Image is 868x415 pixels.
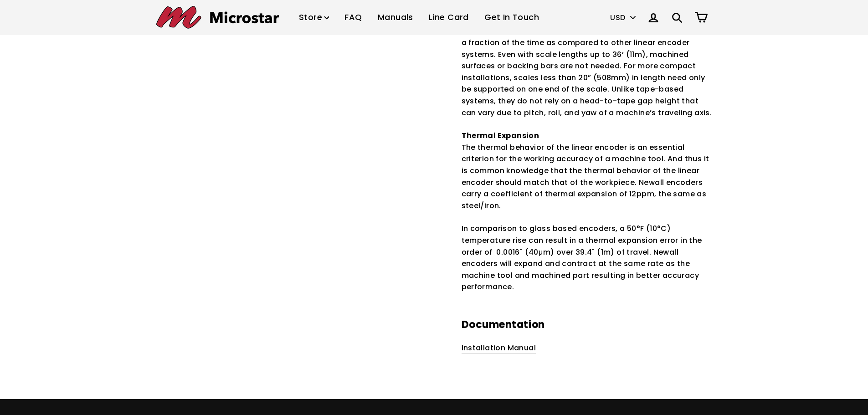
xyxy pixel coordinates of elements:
[462,14,712,118] p: Installation is simple and forgiving and can be accomplished in a fraction of the time as compare...
[371,4,420,31] a: Manuals
[422,4,476,31] a: Line Card
[478,4,546,31] a: Get In Touch
[292,4,336,31] a: Store
[462,318,712,332] h3: Documentation
[292,4,546,31] ul: Primary
[156,6,279,29] img: Microstar Electronics
[338,4,369,31] a: FAQ
[462,223,712,293] p: In comparison to glass based encoders, a 50°F (10°C) temperature rise can result in a thermal exp...
[462,343,536,354] a: Installation Manual
[462,130,539,141] span: Thermal Expansion
[462,130,712,211] p: The thermal behavior of the linear encoder is an essential criterion for the working accuracy of ...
